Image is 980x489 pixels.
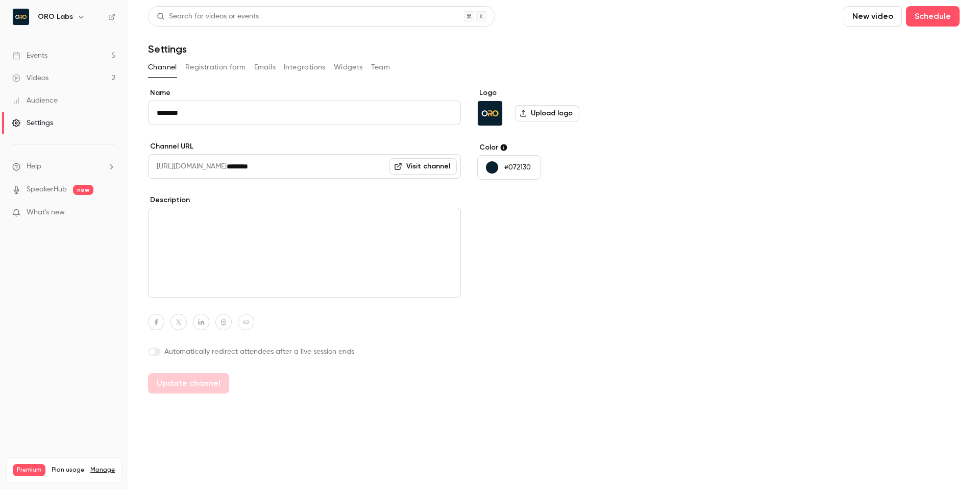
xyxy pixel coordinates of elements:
button: Team [371,59,390,76]
span: Help [27,161,41,172]
span: [URL][DOMAIN_NAME] [148,154,227,179]
a: Visit channel [389,158,457,175]
span: Premium [13,464,45,476]
div: Events [12,51,47,61]
button: Integrations [284,59,326,76]
label: Automatically redirect attendees after a live session ends [148,347,461,357]
a: Manage [90,466,115,474]
section: Logo [477,88,634,126]
a: SpeakerHub [27,184,67,195]
div: Audience [12,95,58,106]
div: Settings [12,118,53,128]
span: Plan usage [52,466,84,474]
li: help-dropdown-opener [12,161,115,172]
label: Upload logo [515,105,579,121]
span: new [73,185,93,195]
div: Videos [12,73,48,83]
button: Widgets [334,59,363,76]
button: Emails [254,59,276,76]
iframe: Noticeable Trigger [103,208,115,217]
label: Name [148,88,461,98]
label: Logo [477,88,634,98]
button: New video [844,6,902,27]
button: Schedule [906,6,960,27]
span: What's new [27,207,65,218]
label: Description [148,195,461,205]
img: ORO Labs [13,9,29,25]
div: Search for videos or events [157,11,259,22]
p: #072130 [504,162,531,173]
h6: ORO Labs [38,12,73,22]
img: ORO Labs [478,101,502,126]
button: Channel [148,59,177,76]
button: Registration form [185,59,246,76]
button: #072130 [477,155,541,180]
label: Color [477,142,634,153]
label: Channel URL [148,141,461,152]
h1: Settings [148,43,187,55]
